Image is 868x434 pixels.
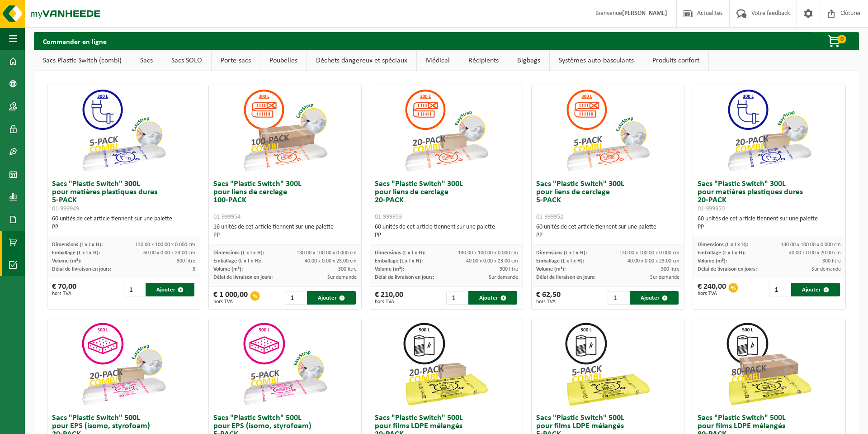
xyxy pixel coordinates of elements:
[698,180,841,213] h3: Sacs "Plastic Switch" 300L pour matières plastiques dures 20-PACK
[213,275,273,280] span: Délai de livraison en jours:
[489,275,518,280] span: Sur demande
[78,319,169,410] img: 01-999956
[813,32,858,50] button: 0
[213,267,243,272] span: Volume (m³):
[213,214,241,220] span: 01-999954
[724,85,814,176] img: 01-999950
[643,50,708,71] a: Produits confort
[52,242,103,248] span: Dimensions (L x l x H):
[177,258,195,264] span: 300 litre
[143,250,195,256] span: 60.00 x 0.00 x 23.00 cm
[562,319,653,410] img: 01-999963
[698,242,748,248] span: Dimensions (L x l x H):
[661,267,679,272] span: 300 litre
[305,258,357,264] span: 40.00 x 0.00 x 23.00 cm
[338,267,357,272] span: 300 litre
[375,258,423,264] span: Emballage (L x l x H):
[52,267,111,272] span: Délai de livraison en jours:
[213,223,357,239] div: 16 unités de cet article tiennent sur une palette
[240,85,330,176] img: 01-999954
[52,250,100,256] span: Emballage (L x l x H):
[724,319,814,410] img: 01-999968
[124,283,145,296] input: 1
[417,50,459,71] a: Médical
[162,50,211,71] a: Sacs SOLO
[698,205,725,212] span: 01-999950
[240,319,330,410] img: 01-999955
[213,291,248,305] div: € 1 000,00
[562,85,653,176] img: 01-999952
[307,291,356,305] button: Ajouter
[608,291,629,305] input: 1
[822,258,841,264] span: 300 litre
[193,267,195,272] span: 3
[375,223,518,239] div: 60 unités de cet article tiennent sur une palette
[375,180,518,221] h3: Sacs "Plastic Switch" 300L pour liens de cerclage 20-PACK
[459,50,508,71] a: Récipients
[458,250,518,256] span: 130.00 x 100.00 x 0.000 cm
[52,223,195,231] div: PP
[446,291,467,305] input: 1
[213,258,261,264] span: Emballage (L x l x H):
[78,85,169,176] img: 01-999949
[619,250,679,256] span: 130.00 x 100.00 x 0.000 cm
[401,319,491,410] img: 01-999964
[34,50,131,71] a: Sacs Plastic Switch (combi)
[650,275,679,280] span: Sur demande
[375,275,434,280] span: Délai de livraison en jours:
[789,250,841,256] span: 40.00 x 0.00 x 20.00 cm
[468,291,517,305] button: Ajouter
[52,180,195,213] h3: Sacs "Plastic Switch" 300L pour matières plastiques dures 5-PACK
[698,250,745,256] span: Emballage (L x l x H):
[698,258,727,264] span: Volume (m³):
[500,267,518,272] span: 300 litre
[375,299,403,305] span: hors TVA
[146,283,194,296] button: Ajouter
[375,214,402,220] span: 01-999953
[622,10,667,17] strong: [PERSON_NAME]
[375,231,518,239] div: PP
[401,85,491,176] img: 01-999953
[212,50,260,71] a: Porte-sacs
[536,291,561,305] div: € 62,50
[375,250,425,256] span: Dimensions (L x l x H):
[52,258,81,264] span: Volume (m³):
[466,258,518,264] span: 40.00 x 0.00 x 23.00 cm
[375,267,404,272] span: Volume (m³):
[213,299,248,305] span: hors TVA
[769,283,790,296] input: 1
[536,299,561,305] span: hors TVA
[536,258,584,264] span: Emballage (L x l x H):
[260,50,307,71] a: Poubelles
[698,283,726,296] div: € 240,00
[213,231,357,239] div: PP
[811,267,841,272] span: Sur demande
[135,242,195,248] span: 130.00 x 100.00 x 0.000 cm
[131,50,162,71] a: Sacs
[52,215,195,231] div: 60 unités de cet article tiennent sur une palette
[285,291,306,305] input: 1
[213,180,357,221] h3: Sacs "Plastic Switch" 300L pour liens de cerclage 100-PACK
[698,215,841,231] div: 60 unités de cet article tiennent sur une palette
[34,32,116,50] h2: Commander en ligne
[297,250,357,256] span: 130.00 x 100.00 x 0.000 cm
[698,223,841,231] div: PP
[837,35,846,43] span: 0
[52,283,76,296] div: € 70,00
[550,50,643,71] a: Systèmes auto-basculants
[536,180,679,221] h3: Sacs "Plastic Switch" 300L pour liens de cerclage 5-PACK
[536,223,679,239] div: 60 unités de cet article tiennent sur une palette
[508,50,549,71] a: Bigbags
[213,250,264,256] span: Dimensions (L x l x H):
[307,50,416,71] a: Déchets dangereux et spéciaux
[327,275,357,280] span: Sur demande
[52,291,76,296] span: hors TVA
[698,267,757,272] span: Délai de livraison en jours:
[375,291,403,305] div: € 210,00
[536,250,587,256] span: Dimensions (L x l x H):
[627,258,679,264] span: 40.00 x 0.00 x 23.00 cm
[536,231,679,239] div: PP
[536,275,595,280] span: Délai de livraison en jours:
[52,205,79,212] span: 01-999949
[536,267,566,272] span: Volume (m³):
